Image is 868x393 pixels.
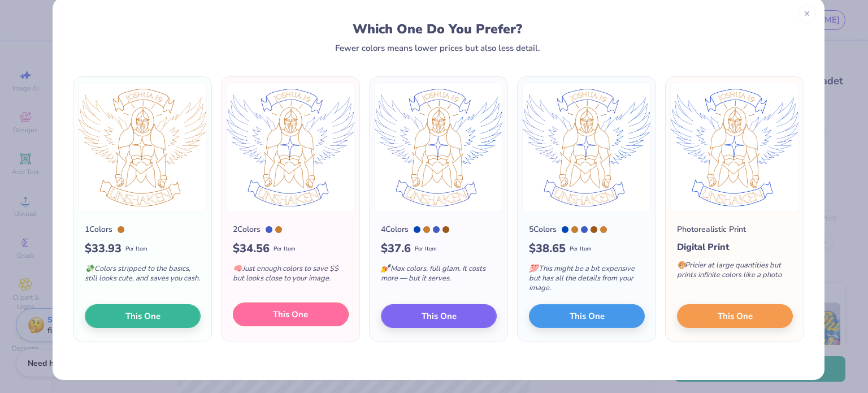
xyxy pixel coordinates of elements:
[381,223,409,235] div: 4 Colors
[717,310,752,323] span: This One
[677,304,793,328] button: This One
[85,264,94,274] span: 💸
[433,226,440,233] div: 2726 C
[85,257,201,295] div: Colors stripped to the basics, still looks cute, and saves you cash.
[275,226,282,233] div: 7571 C
[562,226,568,233] div: 2728 C
[423,226,430,233] div: 7571 C
[442,226,449,233] div: 154 C
[522,83,651,212] img: 5 color option
[233,264,242,274] span: 🧠
[274,245,296,253] span: Per Item
[529,223,557,235] div: 5 Colors
[233,223,261,235] div: 2 Colors
[415,245,437,253] span: Per Item
[591,226,597,233] div: 154 C
[374,83,503,212] img: 4 color option
[529,264,538,274] span: 💯
[670,83,799,212] img: Photorealistic preview
[83,21,792,37] div: Which One Do You Prefer?
[421,310,456,323] span: This One
[381,304,497,328] button: This One
[570,245,592,253] span: Per Item
[85,240,121,257] span: $ 33.93
[233,240,270,257] span: $ 34.56
[125,245,147,253] span: Per Item
[677,223,746,235] div: Photorealistic Print
[677,254,793,291] div: Pricier at large quantities but prints infinite colors like a photo
[273,308,308,321] span: This One
[85,304,201,328] button: This One
[85,223,112,235] div: 1 Colors
[571,226,578,233] div: 7571 C
[569,310,604,323] span: This One
[529,240,566,257] span: $ 38.65
[233,257,349,295] div: Just enough colors to save $$ but looks close to your image.
[600,226,607,233] div: 7412 C
[78,83,207,212] img: 1 color option
[529,304,645,328] button: This One
[381,264,390,274] span: 💅
[381,257,497,295] div: Max colors, full glam. It costs more — but it serves.
[414,226,420,233] div: 2728 C
[677,260,686,270] span: 🎨
[381,240,411,257] span: $ 37.6
[335,44,540,53] div: Fewer colors means lower prices but also less detail.
[125,310,160,323] span: This One
[226,83,355,212] img: 2 color option
[118,226,124,233] div: 7571 C
[233,303,349,326] button: This One
[266,226,272,233] div: 2726 C
[529,257,645,304] div: This might be a bit expensive but has all the details from your image.
[677,240,793,254] div: Digital Print
[581,226,588,233] div: 2726 C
